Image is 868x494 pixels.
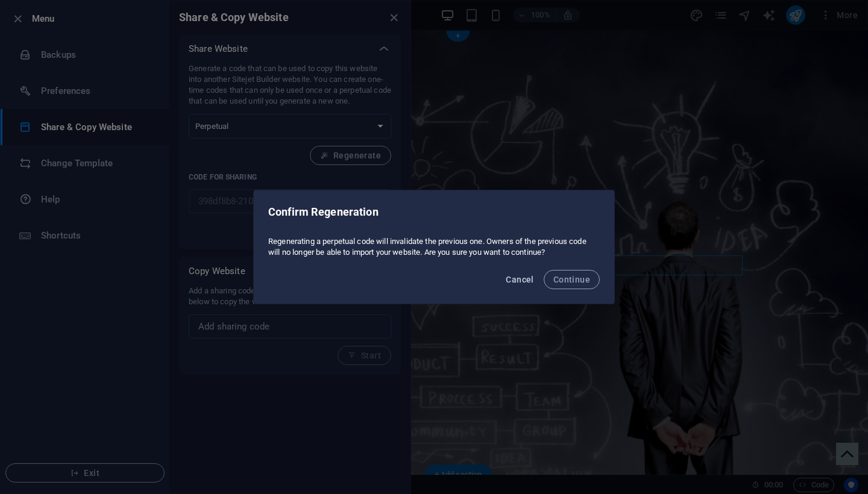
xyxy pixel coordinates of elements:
[28,400,35,407] button: 7
[28,354,35,361] button: 4
[28,307,35,314] button: 1
[268,205,600,219] h2: Confirm Regeneration
[553,275,590,284] span: Continue
[28,431,35,438] button: 9
[506,275,533,284] span: Cancel
[28,415,35,422] button: 8
[254,231,614,263] div: Regenerating a perpetual code will invalidate the previous one. Owners of the previous code will ...
[28,369,35,376] button: 5
[28,323,35,330] button: 2
[501,270,538,289] button: Cancel
[544,270,600,289] button: Continue
[28,338,35,345] button: 3
[28,384,35,392] button: 6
